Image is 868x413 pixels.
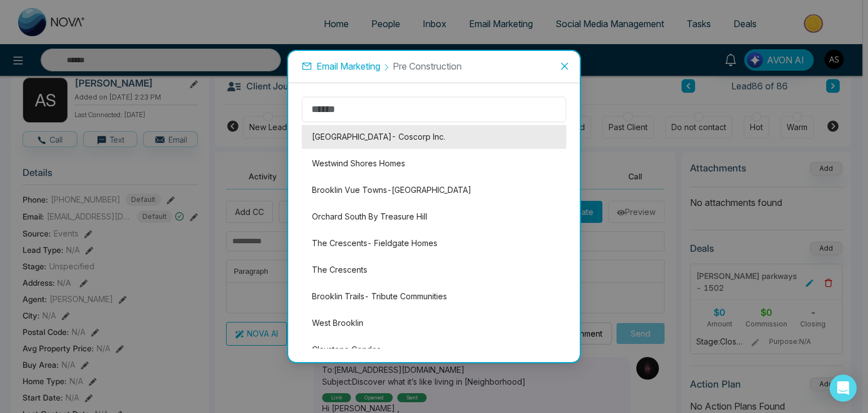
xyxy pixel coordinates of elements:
span: Email Marketing [316,61,380,72]
li: The Crescents [302,258,566,282]
span: close [560,62,569,71]
li: Orchard South By Treasure Hill [302,205,566,229]
li: The Crescents- Fieldgate Homes [302,231,566,255]
li: Claystone Condos [302,338,566,362]
li: Westwind Shores Homes [302,152,566,175]
span: Pre Construction [393,61,462,72]
div: Open Intercom Messenger [830,375,857,402]
li: Brooklin Trails- Tribute Communities [302,285,566,308]
li: [GEOGRAPHIC_DATA]- Coscorp Inc. [302,125,566,149]
li: Brooklin Vue Towns-[GEOGRAPHIC_DATA] [302,178,566,202]
li: West Brooklin [302,311,566,335]
button: Close [549,51,580,81]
